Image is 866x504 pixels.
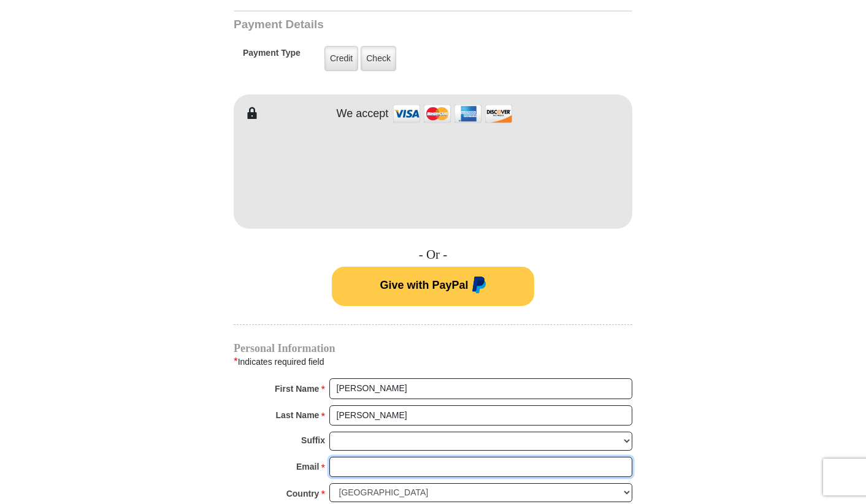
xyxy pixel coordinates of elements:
[275,380,319,397] strong: First Name
[234,343,632,353] h4: Personal Information
[234,247,632,262] h4: - Or -
[332,267,534,306] button: Give with PayPal
[361,46,396,71] label: Check
[301,432,325,449] strong: Suffix
[286,485,320,502] strong: Country
[337,107,389,121] h4: We accept
[243,48,301,64] h5: Payment Type
[380,279,468,291] span: Give with PayPal
[234,354,632,370] div: Indicates required field
[276,407,320,424] strong: Last Name
[391,101,514,127] img: credit cards accepted
[324,46,358,71] label: Credit
[469,277,486,296] img: paypal
[296,458,319,475] strong: Email
[234,18,546,32] h3: Payment Details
